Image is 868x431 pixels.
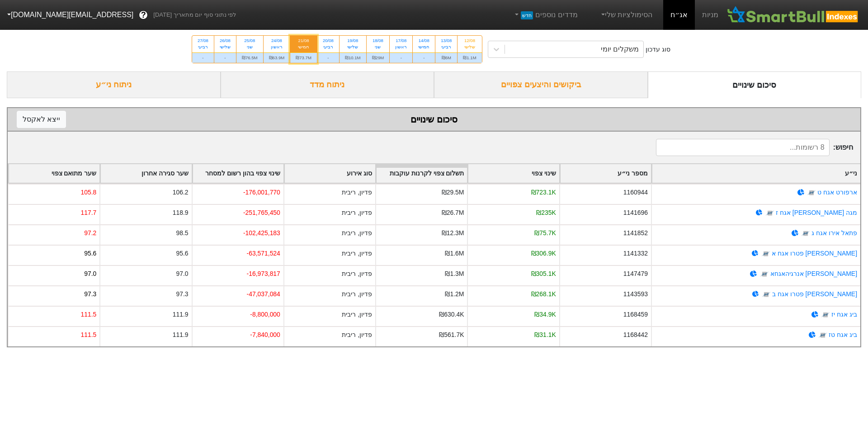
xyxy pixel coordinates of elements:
div: 111.5 [80,330,96,340]
div: ₪34.9K [534,310,556,319]
a: פתאל אירו אגח ג [811,229,857,237]
div: 26/08 [220,38,231,44]
div: Toggle SortBy [652,164,860,183]
a: ביג אגח יז [831,311,857,318]
div: פדיון, ריבית [342,330,372,340]
div: שלישי [463,44,476,50]
div: שלישי [220,44,231,50]
div: פדיון, ריבית [342,269,372,279]
div: שני [372,44,384,50]
div: 97.0 [84,269,96,279]
div: - [214,52,236,63]
div: פדיון, ריבית [342,208,372,218]
div: Toggle SortBy [193,164,283,183]
div: סיכום שינויים [648,71,862,98]
img: tase link [765,208,774,218]
div: ₪26.7M [442,208,464,218]
div: 27/08 [198,38,208,44]
span: חדש [521,11,533,19]
div: 18/08 [372,38,384,44]
img: tase link [818,331,827,340]
div: 106.2 [173,188,189,197]
div: - [317,52,339,63]
div: פדיון, ריבית [342,289,372,299]
div: ₪1.3M [445,269,464,279]
div: -251,765,450 [243,208,280,218]
div: Toggle SortBy [9,164,99,183]
div: שלישי [345,44,361,50]
div: ניתוח מדד [221,71,434,98]
div: ₪235K [536,208,556,218]
div: ₪268.1K [531,289,556,299]
div: 1160944 [623,188,648,197]
div: -8,800,000 [250,310,280,319]
div: - [413,52,435,63]
img: tase link [761,249,770,258]
div: 17/08 [395,38,407,44]
div: משקלים יומי [601,44,639,55]
div: 19/08 [345,38,361,44]
a: [PERSON_NAME] פטרו אגח א [772,250,857,257]
span: לפי נתוני סוף יום מתאריך [DATE] [153,10,236,19]
a: ביג אגח טז [829,331,857,338]
div: ₪31.1K [534,330,556,340]
div: 117.7 [80,208,96,218]
div: 1168442 [623,330,648,340]
div: פדיון, ריבית [342,310,372,319]
div: Toggle SortBy [100,164,191,183]
div: חמישי [418,44,429,50]
div: רביעי [323,44,334,50]
div: 118.9 [173,208,189,218]
button: ייצא לאקסל [17,111,66,128]
div: 111.9 [173,330,189,340]
div: Toggle SortBy [560,164,651,183]
div: ראשון [395,44,407,50]
img: tase link [801,229,810,238]
div: 24/08 [269,38,285,44]
div: - [390,52,412,63]
a: מגה [PERSON_NAME] אגח ז [776,209,857,216]
div: 97.3 [176,289,188,299]
div: חמישי [296,44,311,50]
div: 14/08 [418,38,429,44]
div: 111.5 [80,310,96,319]
div: ביקושים והיצעים צפויים [434,71,648,98]
div: 1147479 [623,269,648,279]
div: - [192,52,214,63]
a: ארפורט אגח ט [817,189,857,196]
div: ₪10.1M [340,52,366,63]
div: 111.9 [173,310,189,319]
div: ₪73.7M [290,52,317,63]
div: 1143593 [623,289,648,299]
div: ₪75.7K [534,228,556,238]
div: Toggle SortBy [468,164,559,183]
div: -102,425,183 [243,228,280,238]
div: ₪76.5M [236,52,263,63]
img: SmartBull [726,6,861,24]
img: tase link [807,188,816,197]
div: סוג עדכון [646,45,670,54]
div: 25/08 [242,38,258,44]
div: רביעי [198,44,208,50]
div: 21/08 [296,38,311,44]
div: ₪306.9K [531,249,556,258]
div: 1141696 [623,208,648,218]
div: 105.8 [80,188,96,197]
div: Toggle SortBy [284,164,375,183]
div: ₪1.6M [445,249,464,258]
div: Toggle SortBy [376,164,467,183]
a: מדדים נוספיםחדש [509,6,581,24]
div: ₪1.1M [458,52,481,63]
div: 98.5 [176,228,188,238]
div: 97.2 [84,228,96,238]
div: שני [242,44,258,50]
img: tase link [762,290,771,299]
div: 13/08 [441,38,452,44]
input: 8 רשומות... [656,139,830,156]
img: tase link [821,310,830,319]
a: [PERSON_NAME] אנרגיהאגחא [770,270,857,277]
span: חיפוש : [656,139,853,156]
div: 1141332 [623,249,648,258]
div: 20/08 [323,38,334,44]
div: ₪305.1K [531,269,556,279]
